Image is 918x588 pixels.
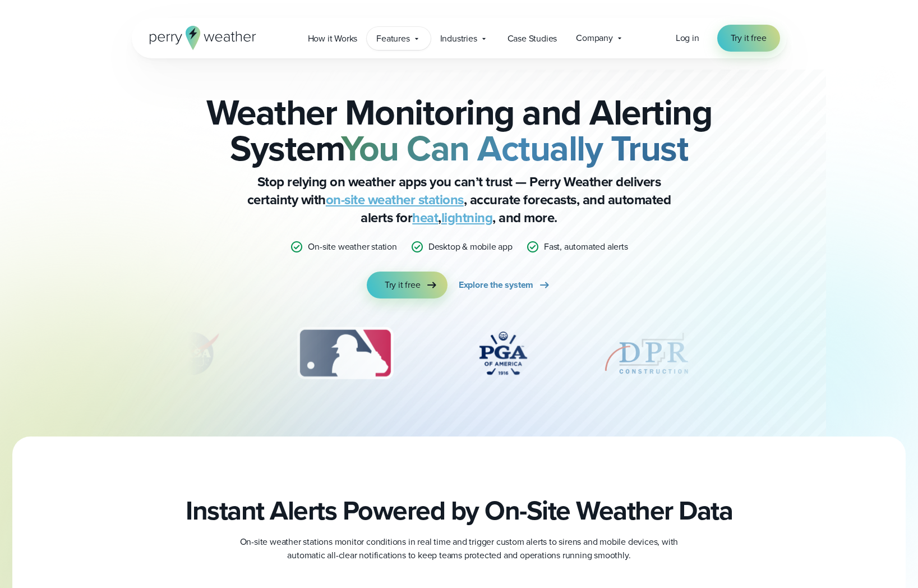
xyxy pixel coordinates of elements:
[458,325,548,382] div: 4 of 12
[235,173,684,227] p: Stop relying on weather apps you can’t trust — Perry Weather delivers certainty with , accurate f...
[459,278,533,292] span: Explore the system
[731,31,767,45] span: Try it free
[602,325,691,382] img: DPR-Construction.svg
[286,325,404,382] img: MLB.svg
[717,25,780,52] a: Try it free
[341,122,688,174] strong: You Can Actually Trust
[235,535,684,562] p: On-site weather stations monitor conditions in real time and trigger custom alerts to sirens and ...
[441,208,493,228] a: lightning
[458,325,548,382] img: PGA.svg
[186,495,732,526] h2: Instant Alerts Powered by On-Site Weather Data
[676,31,699,44] span: Log in
[326,190,464,210] a: on-site weather stations
[308,240,396,254] p: On-site weather station
[308,32,358,45] span: How it Works
[376,32,409,45] span: Features
[412,208,438,228] a: heat
[459,272,551,298] a: Explore the system
[498,27,567,50] a: Case Studies
[188,94,731,166] h2: Weather Monitoring and Alerting System
[544,240,628,254] p: Fast, automated alerts
[676,31,699,45] a: Log in
[154,325,232,382] div: 2 of 12
[602,325,691,382] div: 5 of 12
[440,32,477,45] span: Industries
[576,31,613,45] span: Company
[385,278,421,292] span: Try it free
[298,27,367,50] a: How it Works
[428,240,513,254] p: Desktop & mobile app
[286,325,404,382] div: 3 of 12
[188,325,731,387] div: slideshow
[367,272,448,298] a: Try it free
[154,325,232,382] img: NASA.svg
[508,32,557,45] span: Case Studies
